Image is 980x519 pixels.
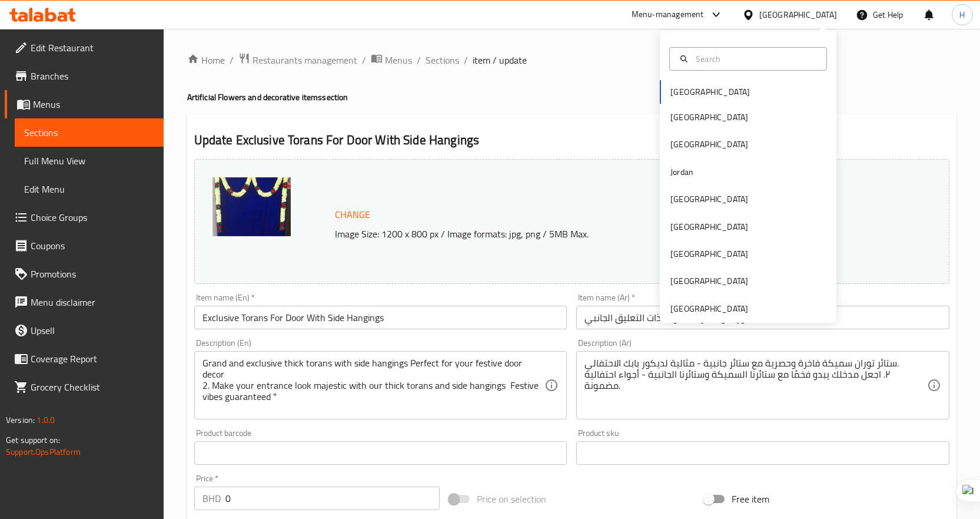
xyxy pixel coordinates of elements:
span: Change [335,206,370,223]
span: Edit Restaurant [31,41,154,55]
div: Menu-management [632,8,704,22]
span: Full Menu View [24,154,154,168]
a: Grocery Checklist [5,373,164,401]
span: Upsell [31,323,154,338]
a: Upsell [5,316,164,345]
a: Edit Restaurant [5,34,164,62]
li: / [362,53,366,67]
a: Branches [5,62,164,90]
input: Search [691,52,819,65]
input: Enter name En [194,306,567,329]
p: Image Size: 1200 x 800 px / Image formats: jpg, png / 5MB Max. [330,227,869,241]
span: Restaurants management [253,53,357,67]
span: item / update [473,53,527,67]
span: Menus [385,53,412,67]
a: Menus [371,52,412,68]
a: Sections [15,118,164,147]
textarea: ستائر توران سميكة فاخرة وحصرية مع ستائر جانبية - مثالية لديكور بابك الاحتفالي. ٢. اجعل مدخلك يبدو... [584,358,927,414]
textarea: Grand and exclusive thick torans with side hangings Perfect for your festive door decor 2. Make y... [202,358,545,414]
input: Please enter product sku [576,441,949,465]
span: Free item [732,492,769,506]
a: Choice Groups [5,203,164,232]
p: BHD [202,491,221,505]
li: / [464,53,468,67]
a: Menu disclaimer [5,288,164,316]
span: Get support on: [6,432,60,448]
span: Branches [31,69,154,83]
a: Support.OpsPlatform [6,444,81,460]
div: Jordan [670,166,693,178]
a: Promotions [5,260,164,288]
span: Version: [6,412,35,428]
input: Please enter price [225,487,440,510]
h4: Artificial Flowers and decorative items section [187,91,956,103]
a: Edit Menu [15,175,164,203]
div: [GEOGRAPHIC_DATA] [759,8,837,21]
div: [GEOGRAPHIC_DATA] [670,193,748,206]
nav: breadcrumb [187,52,956,68]
a: Coupons [5,232,164,260]
li: / [230,53,234,67]
a: Restaurants management [238,52,357,68]
a: Coverage Report [5,345,164,373]
li: / [417,53,421,67]
div: [GEOGRAPHIC_DATA] [670,302,748,315]
a: Full Menu View [15,147,164,175]
div: [GEOGRAPHIC_DATA] [670,220,748,233]
span: Menu disclaimer [31,295,154,309]
div: [GEOGRAPHIC_DATA] [670,247,748,260]
span: Menus [33,97,154,111]
span: Sections [24,125,154,140]
span: Edit Menu [24,182,154,196]
img: mmw_638939967025283365 [212,177,291,236]
span: Grocery Checklist [31,380,154,394]
span: Promotions [31,267,154,281]
a: Sections [426,53,459,67]
span: Coverage Report [31,352,154,366]
div: [GEOGRAPHIC_DATA] [670,111,748,124]
span: Price on selection [477,492,546,506]
h2: Update Exclusive Torans For Door With Side Hangings [194,131,949,149]
span: Choice Groups [31,210,154,224]
span: Coupons [31,239,154,253]
input: Enter name Ar [576,306,949,329]
span: H [959,8,965,21]
a: Menus [5,90,164,118]
div: [GEOGRAPHIC_DATA] [670,138,748,151]
a: Home [187,53,225,67]
button: Change [330,203,375,227]
span: 1.0.0 [36,412,55,428]
input: Please enter product barcode [194,441,567,465]
div: [GEOGRAPHIC_DATA] [670,275,748,287]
